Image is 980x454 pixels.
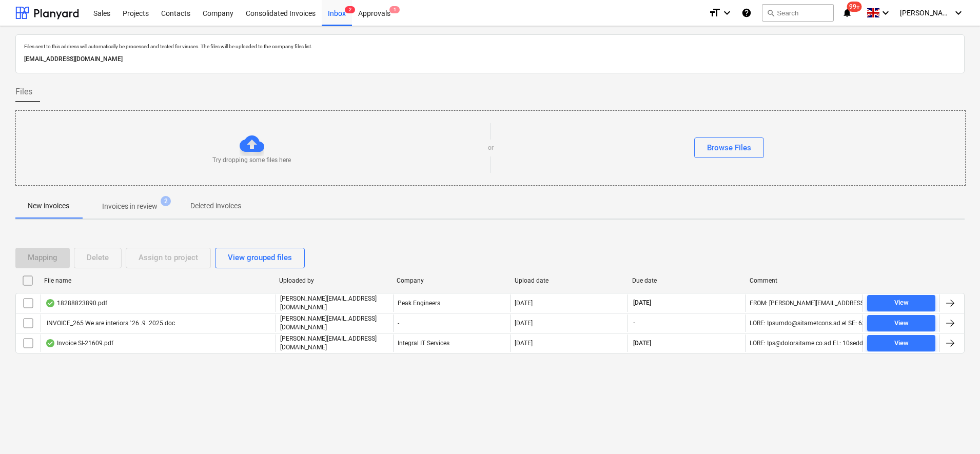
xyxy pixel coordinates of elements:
span: 1 [389,6,400,13]
div: [DATE] [515,340,533,347]
span: 99+ [847,2,862,12]
p: Invoices in review [102,201,158,212]
div: View [894,297,909,309]
i: keyboard_arrow_down [952,7,965,19]
span: Files [15,86,32,98]
div: Uploaded by [279,277,388,284]
div: Upload date [515,277,624,284]
i: Knowledge base [741,7,752,19]
div: [DATE] [515,300,533,307]
div: OCR finished [45,299,55,307]
div: Peak Engineers [393,294,511,312]
div: [DATE] [515,320,533,327]
div: View [894,318,909,329]
div: Browse Files [707,141,751,154]
div: Integral IT Services [393,334,511,352]
div: View grouped files [228,251,292,264]
p: Try dropping some files here [212,156,291,165]
span: [DATE] [632,339,652,348]
p: [PERSON_NAME][EMAIL_ADDRESS][DOMAIN_NAME] [280,334,389,352]
p: [EMAIL_ADDRESS][DOMAIN_NAME] [24,54,956,65]
button: Search [762,4,834,22]
span: [PERSON_NAME] [900,9,951,17]
button: View [867,335,935,351]
button: View [867,295,935,311]
div: 18288823890.pdf [45,299,107,307]
i: keyboard_arrow_down [879,7,892,19]
button: Browse Files [694,137,764,158]
div: Due date [632,277,741,284]
div: OCR finished [45,339,55,347]
div: File name [44,277,271,284]
p: Deleted invoices [190,201,241,211]
div: View [894,338,909,349]
iframe: Chat Widget [929,405,980,454]
span: 2 [345,6,355,13]
i: notifications [842,7,852,19]
span: search [767,9,775,17]
span: [DATE] [632,299,652,307]
div: - [393,314,511,332]
button: View grouped files [215,248,305,268]
button: View [867,315,935,331]
i: keyboard_arrow_down [721,7,733,19]
div: Company [397,277,506,284]
p: New invoices [28,201,69,211]
p: or [488,144,494,152]
div: INVOICE_265 We are interiors `26 .9 .2025.doc [45,320,175,327]
div: Try dropping some files hereorBrowse Files [15,110,966,186]
p: Files sent to this address will automatically be processed and tested for viruses. The files will... [24,43,956,50]
div: Invoice SI-21609.pdf [45,339,113,347]
p: [PERSON_NAME][EMAIL_ADDRESS][DOMAIN_NAME] [280,294,389,312]
div: Comment [750,277,859,284]
span: 2 [161,196,171,206]
span: - [632,319,636,327]
i: format_size [709,7,721,19]
p: [PERSON_NAME][EMAIL_ADDRESS][DOMAIN_NAME] [280,314,389,332]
